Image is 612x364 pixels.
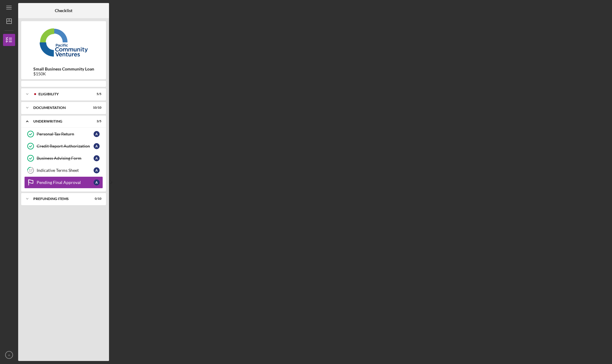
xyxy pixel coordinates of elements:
[37,168,94,173] div: Indicative Terms Sheet
[91,197,101,201] div: 0 / 10
[37,144,94,149] div: Credit Report Authorization
[24,128,103,140] a: Personal Tax ReturnA
[24,176,103,189] a: Pending Final ApprovalA
[91,92,101,96] div: 5 / 5
[91,106,101,110] div: 10 / 10
[33,71,94,76] div: $150K
[94,143,100,149] div: A
[37,180,94,185] div: Pending Final Approval
[29,169,33,172] tspan: 17
[94,131,100,137] div: A
[33,197,86,201] div: Prefunding Items
[24,152,103,164] a: Business Advising FormA
[94,179,100,185] div: A
[91,120,101,123] div: 3 / 5
[24,140,103,152] a: Credit Report AuthorizationA
[24,164,103,176] a: 17Indicative Terms SheetA
[94,167,100,173] div: A
[3,349,15,361] button: A
[37,132,94,136] div: Personal Tax Return
[94,155,100,161] div: A
[33,106,86,110] div: Documentation
[38,92,86,96] div: Eligibility
[33,67,94,71] b: Small Business Community Loan
[37,156,94,161] div: Business Advising Form
[33,120,86,123] div: Underwriting
[8,353,10,357] text: A
[55,8,72,13] b: Checklist
[21,24,106,61] img: Product logo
